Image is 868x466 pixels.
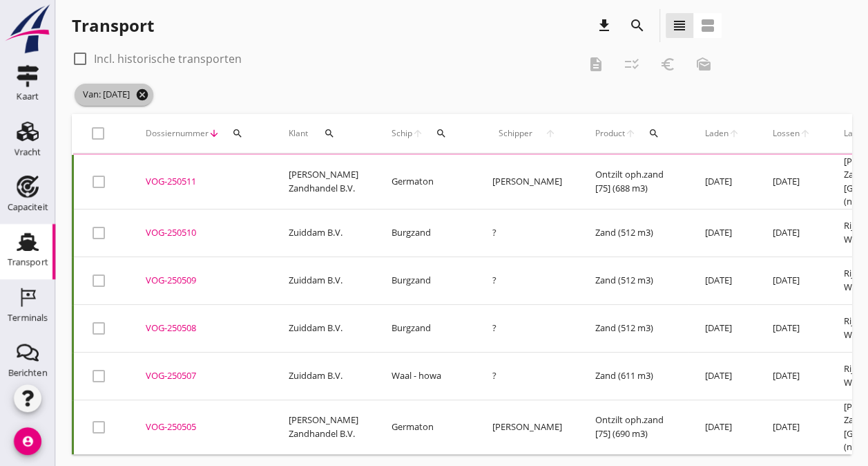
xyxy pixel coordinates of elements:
span: Product [595,127,625,140]
td: [DATE] [688,400,756,454]
td: Ontzilt oph.zand [75] (690 m3) [579,400,688,454]
td: Burgzand [375,257,476,304]
td: Ontzilt oph.zand [75] (688 m3) [579,155,688,209]
span: Lossen [773,127,800,140]
td: [DATE] [688,209,756,257]
i: download [596,17,613,34]
td: Zand (512 m3) [579,304,688,352]
div: Terminals [8,313,48,322]
td: [DATE] [756,400,827,454]
td: Burgzand [375,209,476,257]
td: Zuiddam B.V. [272,304,375,352]
div: Transport [8,258,48,267]
td: Zand (611 m3) [579,352,688,400]
i: arrow_upward [625,128,636,139]
td: [PERSON_NAME] Zandhandel B.V. [272,155,375,209]
i: arrow_downward [209,128,220,139]
td: [DATE] [756,209,827,257]
div: Vracht [15,147,41,156]
td: [DATE] [756,257,827,304]
td: Zand (512 m3) [579,257,688,304]
td: [DATE] [756,352,827,400]
i: arrow_upward [729,128,740,139]
i: search [324,128,335,139]
span: Schipper [492,127,539,140]
td: [DATE] [756,304,827,352]
i: arrow_upward [412,128,423,139]
td: [PERSON_NAME] [476,155,579,209]
div: VOG-250509 [146,274,255,288]
span: Laden [705,127,729,140]
div: VOG-250510 [146,226,255,240]
td: Zuiddam B.V. [272,352,375,400]
td: [PERSON_NAME] Zandhandel B.V. [272,400,375,454]
i: arrow_upward [800,128,811,139]
i: view_headline [671,17,688,34]
td: [DATE] [688,155,756,209]
td: Zuiddam B.V. [272,257,375,304]
label: Incl. historische transporten [94,52,242,66]
td: Burgzand [375,304,476,352]
span: Schip [392,127,412,140]
i: search [648,128,659,139]
div: VOG-250507 [146,369,255,383]
div: Capaciteit [8,203,48,212]
i: view_agenda [700,17,716,34]
i: account_circle [14,427,41,455]
span: Dossiernummer [146,127,209,140]
div: VOG-250511 [146,175,255,189]
span: Van: [DATE] [75,84,153,106]
td: Germaton [375,155,476,209]
i: arrow_upward [539,128,562,139]
td: ? [476,352,579,400]
td: Waal - howa [375,352,476,400]
td: [DATE] [756,155,827,209]
td: ? [476,209,579,257]
i: search [629,17,646,34]
td: Zand (512 m3) [579,209,688,257]
div: Berichten [8,369,48,378]
div: VOG-250508 [146,321,255,335]
i: cancel [135,88,149,102]
div: Transport [72,15,154,37]
td: Zuiddam B.V. [272,209,375,257]
img: logo-small.a267ee39.svg [3,3,52,55]
td: Germaton [375,400,476,454]
i: search [436,128,447,139]
div: Kaart [17,92,39,101]
div: VOG-250505 [146,420,255,434]
td: ? [476,304,579,352]
td: [DATE] [688,304,756,352]
td: [DATE] [688,257,756,304]
i: search [232,128,243,139]
td: [DATE] [688,352,756,400]
div: Klant [289,117,358,150]
td: [PERSON_NAME] [476,400,579,454]
td: ? [476,257,579,304]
